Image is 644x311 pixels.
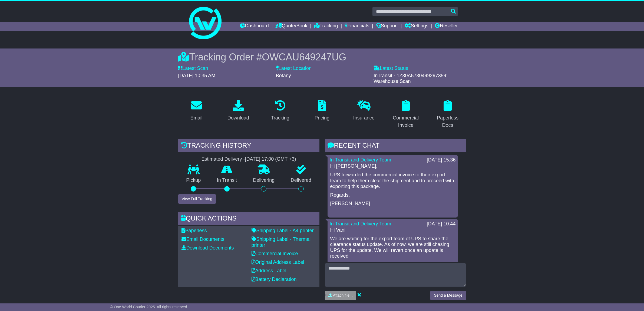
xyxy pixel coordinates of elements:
div: RECENT CHAT [325,139,466,154]
div: Quick Actions [178,212,319,226]
a: Paperless [181,228,207,233]
div: Tracking history [178,139,319,154]
a: Support [376,22,398,31]
p: [PERSON_NAME] [330,201,455,207]
div: [DATE] 15:36 [427,157,456,163]
a: Tracking [314,22,338,31]
span: OWCAU649247UG [262,51,346,63]
div: Tracking [271,114,289,122]
div: Tracking Order # [178,51,466,63]
div: Insurance [353,114,375,122]
span: InTransit - 1Z30A5730499297359: Warehouse Scan [374,73,448,84]
a: Quote/Book [275,22,307,31]
div: [DATE] 17:00 (GMT +3) [245,156,296,162]
a: Email [187,98,206,124]
a: Download [224,98,253,124]
button: View Full Tracking [178,194,216,204]
label: Latest Status [374,66,408,72]
p: Hi Vani [330,227,455,233]
a: Original Address Label [252,260,304,265]
a: Pricing [311,98,333,124]
a: Reseller [435,22,458,31]
div: Download [227,114,249,122]
div: [DATE] 10:44 [427,221,456,227]
label: Latest Location [276,66,312,72]
p: Delivering [245,177,283,183]
div: Email [190,114,202,122]
a: In Transit and Delivery Team [330,157,391,163]
a: Address Label [252,268,286,273]
p: UPS forwarded the commercial invoice to their export team to help them clear the shipment and to ... [330,172,455,190]
p: Delivered [283,177,319,183]
label: Latest Scan [178,66,208,72]
a: Battery Declaration [252,277,297,282]
a: Commercial Invoice [252,251,298,256]
a: Financials [345,22,369,31]
p: We are waiting for the export team of UPS to share the clearance status update. As of now, we are... [330,236,455,259]
span: Botany [276,73,291,78]
a: Dashboard [240,22,269,31]
a: In Transit and Delivery Team [330,221,391,226]
a: Commercial Invoice [388,98,424,131]
a: Shipping Label - Thermal printer [252,237,311,248]
button: Send a Message [430,291,466,300]
p: Regards, [330,192,455,198]
a: Settings [405,22,428,31]
div: Commercial Invoice [391,114,421,129]
a: Shipping Label - A4 printer [252,228,314,233]
p: Hi [PERSON_NAME], [330,163,455,169]
p: Pickup [178,177,209,183]
p: In Transit [209,177,245,183]
a: Tracking [267,98,293,124]
a: Email Documents [181,237,224,242]
span: © One World Courier 2025. All rights reserved. [110,305,188,309]
div: Estimated Delivery - [178,156,319,162]
div: Paperless Docs [433,114,463,129]
a: Insurance [350,98,378,124]
span: [DATE] 10:35 AM [178,73,216,78]
a: Paperless Docs [430,98,466,131]
a: Download Documents [181,245,234,251]
div: Pricing [315,114,329,122]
